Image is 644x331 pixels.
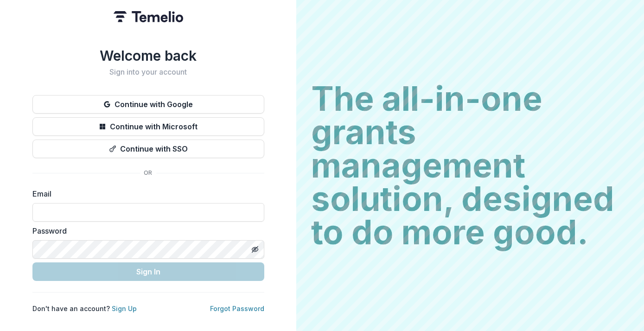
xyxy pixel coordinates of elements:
h2: Sign into your account [32,68,264,76]
button: Sign In [32,262,264,281]
h1: Welcome back [32,47,264,64]
img: Temelio [114,11,183,22]
a: Forgot Password [210,305,264,312]
a: Sign Up [112,305,137,312]
button: Continue with Google [32,95,264,114]
button: Continue with SSO [32,140,264,158]
button: Toggle password visibility [248,242,262,257]
label: Email [32,188,259,199]
button: Continue with Microsoft [32,117,264,136]
label: Password [32,225,259,236]
p: Don't have an account? [32,304,137,313]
